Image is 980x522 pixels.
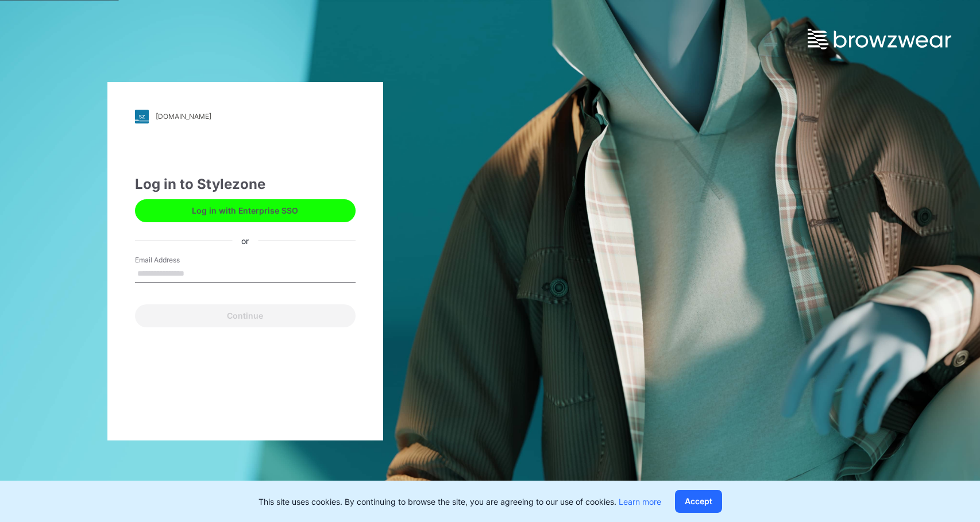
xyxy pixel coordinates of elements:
div: or [232,235,258,247]
div: [DOMAIN_NAME] [156,112,211,121]
label: Email Address [135,255,215,265]
a: [DOMAIN_NAME] [135,110,356,123]
div: Log in to Stylezone [135,174,356,195]
button: Accept [675,490,722,513]
a: Learn more [619,497,661,506]
img: browzwear-logo.e42bd6dac1945053ebaf764b6aa21510.svg [808,29,951,49]
img: stylezone-logo.562084cfcfab977791bfbf7441f1a819.svg [135,110,149,123]
button: Log in with Enterprise SSO [135,199,356,222]
p: This site uses cookies. By continuing to browse the site, you are agreeing to our use of cookies. [258,496,661,508]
